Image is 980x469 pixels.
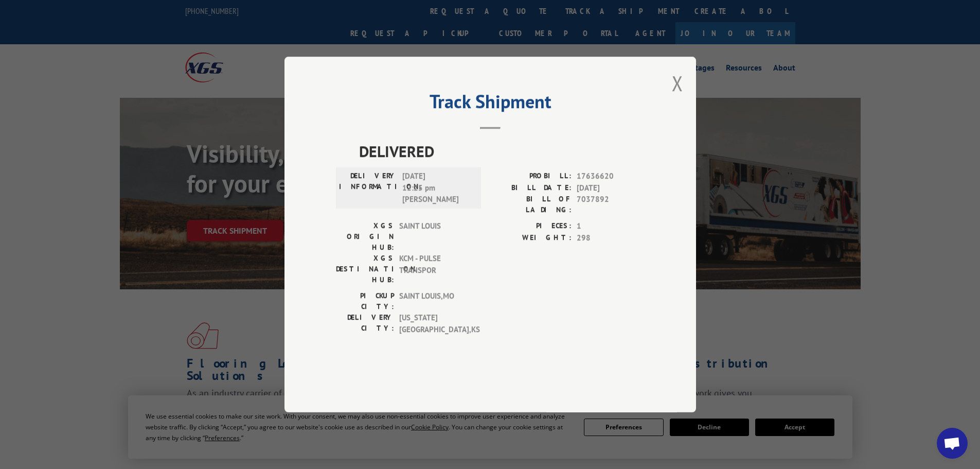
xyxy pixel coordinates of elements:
[399,253,469,285] span: KCM - PULSE TRANSPOR
[490,182,572,194] label: BILL DATE:
[336,94,645,114] h2: Track Shipment
[339,170,397,205] label: DELIVERY INFORMATION:
[359,140,645,163] span: DELIVERED
[399,290,469,312] span: SAINT LOUIS , MO
[336,253,394,285] label: XGS DESTINATION HUB:
[490,194,572,215] label: BILL OF LADING:
[490,232,572,244] label: WEIGHT:
[490,220,572,232] label: PIECES:
[577,170,645,182] span: 17636620
[577,194,645,215] span: 7037892
[672,70,683,97] button: Close modal
[490,170,572,182] label: PROBILL:
[399,312,469,335] span: [US_STATE][GEOGRAPHIC_DATA] , KS
[336,290,394,312] label: PICKUP CITY:
[402,170,472,205] span: [DATE] 12:25 pm [PERSON_NAME]
[577,232,645,244] span: 298
[577,220,645,232] span: 1
[336,312,394,335] label: DELIVERY CITY:
[336,220,394,253] label: XGS ORIGIN HUB:
[937,428,968,459] div: Open chat
[399,220,469,253] span: SAINT LOUIS
[577,182,645,194] span: [DATE]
